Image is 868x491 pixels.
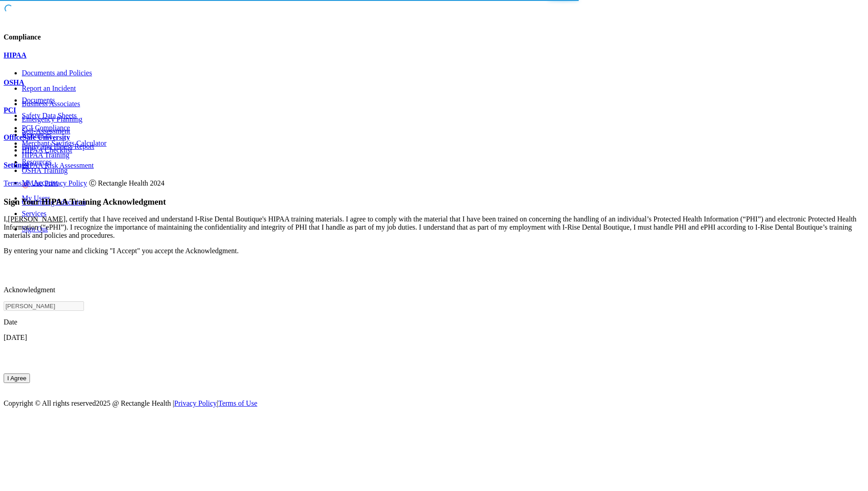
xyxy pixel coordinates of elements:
a: Safety Data Sheets [22,112,864,120]
p: OSHA Training [22,167,864,175]
a: Terms of Use [218,399,257,407]
a: HIPAA Training [22,151,864,159]
input: Full Name [4,301,84,311]
a: Settings [4,161,864,169]
img: PMB logo [4,4,127,22]
p: Acknowledgment [4,286,864,294]
a: OfficeSafe University [4,133,864,142]
p: By entering your name and clicking "I Accept" you accept the Acknowledgment. [4,247,864,255]
button: I Agree [4,373,30,383]
a: Merchant Savings Calculator [22,139,864,147]
a: PCI Compliance [22,124,864,132]
h4: Compliance [4,33,864,41]
p: I, , certify that I have received and understand I-Rise Dental Boutique's HIPAA training material... [4,215,864,240]
a: Terms of Use [4,179,43,187]
span: Ⓒ Rectangle Health 2024 [89,179,165,187]
a: Documents [22,96,864,104]
p: Date [4,318,864,326]
a: Services [22,210,864,218]
a: Documents and Policies [22,69,864,77]
iframe: Drift Widget Chat Controller [711,427,857,463]
ins: [PERSON_NAME] [8,215,65,223]
a: OSHA [4,79,864,87]
p: [DATE] [4,334,864,342]
h3: Sign Your HIPAA Training Acknowledgment [4,197,864,207]
a: Privacy Policy [44,179,87,187]
a: My Users [22,194,864,202]
a: Privacy Policy [174,399,217,407]
div: Copyright © All rights reserved 2025 @ Rectangle Health | | [4,399,864,408]
a: PCI [4,106,864,114]
a: Report an Incident [22,84,864,93]
a: HIPAA [4,51,864,59]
